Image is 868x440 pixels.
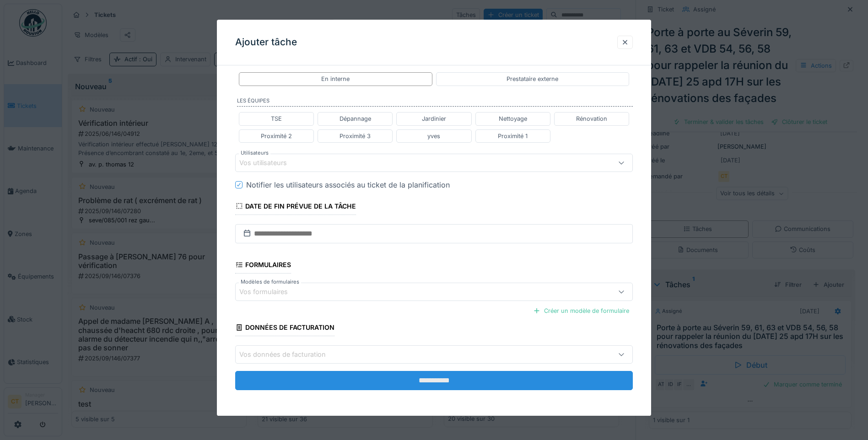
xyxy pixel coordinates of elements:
[246,179,450,190] div: Notifier les utilisateurs associés au ticket de la planification
[507,75,558,84] div: Prestataire externe
[235,37,297,48] h3: Ajouter tâche
[235,321,334,336] div: Données de facturation
[499,115,527,123] div: Nettoyage
[321,75,350,84] div: En interne
[235,258,291,274] div: Formulaires
[239,278,301,286] label: Modèles de formulaires
[239,350,339,360] div: Vos données de facturation
[498,132,528,140] div: Proximité 1
[529,305,633,317] div: Créer un modèle de formulaire
[427,132,440,140] div: yves
[271,115,282,123] div: TSE
[261,132,292,140] div: Proximité 2
[239,149,270,157] label: Utilisateurs
[235,199,356,215] div: Date de fin prévue de la tâche
[340,115,371,123] div: Dépannage
[340,132,371,140] div: Proximité 3
[239,287,301,297] div: Vos formulaires
[576,115,607,123] div: Rénovation
[237,97,633,107] label: Les équipes
[422,115,446,123] div: Jardinier
[239,158,300,168] div: Vos utilisateurs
